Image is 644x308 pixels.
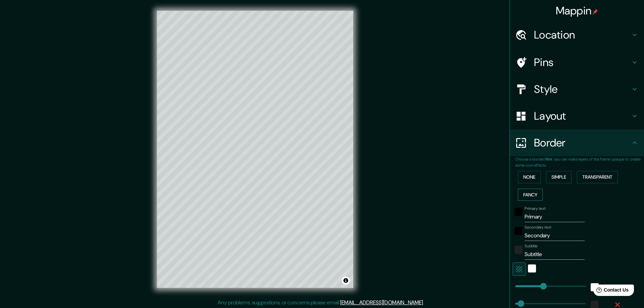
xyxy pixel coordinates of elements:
[340,299,423,306] a: [EMAIL_ADDRESS][DOMAIN_NAME]
[515,227,523,235] button: black
[525,206,545,211] label: Primary text
[518,171,541,183] button: None
[510,103,644,129] div: Layout
[425,299,426,307] div: .
[515,246,523,254] button: color-222222
[556,4,598,17] h4: Mappin
[515,208,523,216] button: black
[518,189,543,201] button: Fancy
[584,282,637,301] iframe: Help widget launcher
[510,21,644,48] div: Location
[546,171,572,183] button: Simple
[534,109,631,123] h4: Layout
[424,299,425,307] div: .
[534,28,631,42] h4: Location
[510,76,644,103] div: Style
[525,225,551,230] label: Secondary text
[510,49,644,76] div: Pins
[525,243,538,249] label: Subtitle
[545,157,552,162] b: Hint
[534,82,631,96] h4: Style
[534,56,631,69] h4: Pins
[577,171,618,183] button: Transparent
[593,9,598,14] img: pin-icon.png
[515,156,644,168] p: Choose a border. : you can make layers of the frame opaque to create some cool effects.
[528,264,536,272] button: white
[218,299,424,307] p: Any problems, suggestions, or concerns please email .
[510,129,644,156] div: Border
[342,276,350,285] button: Toggle attribution
[534,136,631,149] h4: Border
